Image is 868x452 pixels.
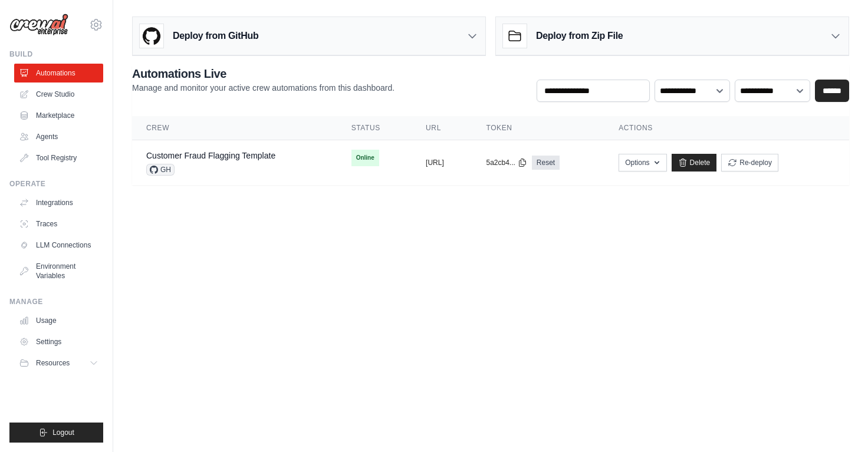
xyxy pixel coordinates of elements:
[9,50,103,59] div: Build
[721,154,778,171] button: Re-deploy
[9,14,68,36] img: Logo
[132,82,394,94] p: Manage and monitor your active crew automations from this dashboard.
[486,158,527,167] button: 5a2cb4...
[14,64,103,83] a: Automations
[619,154,666,171] button: Options
[14,215,103,233] a: Traces
[140,24,163,48] img: GitHub Logo
[146,151,275,160] a: Customer Fraud Flagging Template
[14,257,103,285] a: Environment Variables
[532,156,560,170] a: Reset
[9,297,103,306] div: Manage
[14,354,103,372] button: Resources
[604,116,849,140] th: Actions
[146,164,175,176] span: GH
[14,311,103,330] a: Usage
[173,29,258,43] h3: Deploy from GitHub
[14,127,103,146] a: Agents
[36,358,70,368] span: Resources
[536,29,623,43] h3: Deploy from Zip File
[337,116,412,140] th: Status
[672,154,717,171] a: Delete
[132,116,337,140] th: Crew
[9,423,103,443] button: Logout
[132,65,394,82] h2: Automations Live
[14,193,103,212] a: Integrations
[472,116,604,140] th: Token
[14,236,103,255] a: LLM Connections
[14,332,103,351] a: Settings
[351,150,379,166] span: Online
[412,116,472,140] th: URL
[14,149,103,167] a: Tool Registry
[14,106,103,125] a: Marketplace
[9,179,103,189] div: Operate
[52,428,74,437] span: Logout
[14,85,103,104] a: Crew Studio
